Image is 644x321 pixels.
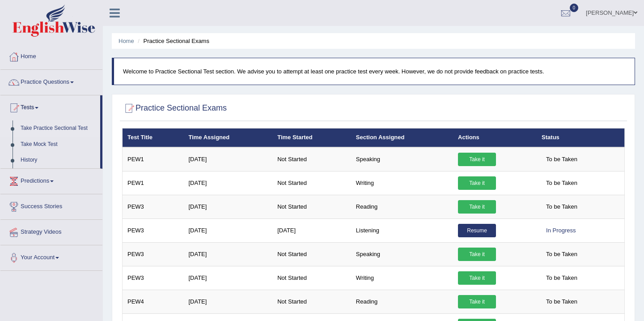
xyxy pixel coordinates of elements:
[458,271,496,285] a: Take it
[351,242,453,266] td: Speaking
[272,147,351,171] td: Not Started
[123,290,184,313] td: PEW4
[123,266,184,290] td: PEW3
[0,44,102,67] a: Home
[123,195,184,218] td: PEW3
[351,195,453,218] td: Reading
[458,224,496,237] a: Resume
[272,242,351,266] td: Not Started
[123,67,626,76] p: Welcome to Practice Sectional Test section. We advise you to attempt at least one practice test e...
[123,171,184,195] td: PEW1
[183,218,272,242] td: [DATE]
[123,218,184,242] td: PEW3
[0,220,102,242] a: Strategy Videos
[183,290,272,313] td: [DATE]
[542,153,582,166] span: To be Taken
[351,290,453,313] td: Reading
[272,218,351,242] td: [DATE]
[119,38,134,44] a: Home
[351,266,453,290] td: Writing
[272,290,351,313] td: Not Started
[123,242,184,266] td: PEW3
[183,242,272,266] td: [DATE]
[458,295,496,308] a: Take it
[458,200,496,214] a: Take it
[17,152,100,168] a: History
[272,266,351,290] td: Not Started
[0,169,102,191] a: Predictions
[542,224,580,237] div: In Progress
[0,70,102,92] a: Practice Questions
[183,195,272,218] td: [DATE]
[542,271,582,285] span: To be Taken
[183,128,272,147] th: Time Assigned
[183,171,272,195] td: [DATE]
[17,120,100,137] a: Take Practice Sectional Test
[272,171,351,195] td: Not Started
[537,128,624,147] th: Status
[542,248,582,261] span: To be Taken
[351,218,453,242] td: Listening
[351,171,453,195] td: Writing
[458,248,496,261] a: Take it
[351,128,453,147] th: Section Assigned
[0,95,100,118] a: Tests
[123,147,184,171] td: PEW1
[0,245,102,268] a: Your Account
[458,153,496,166] a: Take it
[453,128,537,147] th: Actions
[458,176,496,190] a: Take it
[17,137,100,153] a: Take Mock Test
[542,295,582,308] span: To be Taken
[570,4,579,12] span: 0
[542,176,582,190] span: To be Taken
[122,102,227,115] h2: Practice Sectional Exams
[542,200,582,214] span: To be Taken
[183,147,272,171] td: [DATE]
[0,194,102,217] a: Success Stories
[136,37,209,45] li: Practice Sectional Exams
[351,147,453,171] td: Speaking
[183,266,272,290] td: [DATE]
[123,128,184,147] th: Test Title
[272,195,351,218] td: Not Started
[272,128,351,147] th: Time Started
